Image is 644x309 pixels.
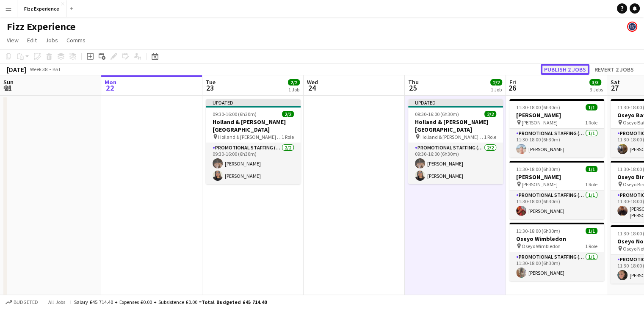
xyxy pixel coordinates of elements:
h3: [PERSON_NAME] [509,173,604,181]
span: 25 [407,83,419,93]
span: 11:30-18:00 (6h30m) [516,228,560,234]
app-card-role: Promotional Staffing (Brand Ambassadors)2/209:30-16:00 (6h30m)[PERSON_NAME][PERSON_NAME] [206,143,301,184]
span: 27 [609,83,620,93]
button: Publish 2 jobs [541,64,589,75]
h3: Holland & [PERSON_NAME][GEOGRAPHIC_DATA] [408,118,503,133]
span: 11:30-18:00 (6h30m) [516,104,560,110]
span: Edit [27,36,37,44]
span: Week 38 [28,66,49,72]
span: Tue [206,78,216,86]
app-user-avatar: Fizz Admin [627,22,637,32]
span: 2/2 [490,79,502,86]
a: Comms [63,35,89,46]
span: Sun [3,78,14,86]
div: 1 Job [288,86,299,93]
div: Updated [206,99,301,106]
span: 1/1 [586,228,597,234]
span: 2/2 [288,79,300,86]
h3: Holland & [PERSON_NAME] [GEOGRAPHIC_DATA] [206,118,301,133]
span: Wed [307,78,318,86]
span: 1 Role [585,181,597,188]
a: Jobs [42,35,61,46]
span: All jobs [47,299,67,305]
span: Comms [66,36,86,44]
span: Budgeted [14,299,38,305]
span: 3/3 [589,79,601,86]
span: 22 [103,83,116,93]
span: Total Budgeted £45 714.40 [202,299,267,305]
span: 24 [306,83,318,93]
span: [PERSON_NAME] [522,181,558,188]
span: 26 [508,83,516,93]
h3: Oseyo Wimbledon [509,235,604,243]
a: Edit [24,35,40,46]
button: Budgeted [4,298,39,307]
span: 2/2 [282,111,294,117]
app-job-card: Updated09:30-16:00 (6h30m)2/2Holland & [PERSON_NAME][GEOGRAPHIC_DATA] Holland & [PERSON_NAME][GEO... [408,99,503,184]
span: 11:30-18:00 (6h30m) [516,166,560,172]
span: 1/1 [586,104,597,110]
span: 23 [205,83,216,93]
div: Updated [408,99,503,106]
h1: Fizz Experience [7,20,75,33]
span: 09:30-16:00 (6h30m) [213,111,257,117]
button: Fizz Experience [17,0,66,17]
span: 1/1 [586,166,597,172]
span: Fri [509,78,516,86]
div: BST [53,66,61,72]
h3: [PERSON_NAME] [509,111,604,119]
div: [DATE] [7,65,26,74]
div: 1 Job [491,86,502,93]
div: Salary £45 714.40 + Expenses £0.00 + Subsistence £0.00 = [74,299,267,305]
app-card-role: Promotional Staffing (Brand Ambassadors)2/209:30-16:00 (6h30m)[PERSON_NAME][PERSON_NAME] [408,143,503,184]
span: Thu [408,78,419,86]
span: 1 Role [282,134,294,140]
span: 21 [2,83,14,93]
app-job-card: Updated09:30-16:00 (6h30m)2/2Holland & [PERSON_NAME] [GEOGRAPHIC_DATA] Holland & [PERSON_NAME] [G... [206,99,301,184]
span: Sat [611,78,620,86]
app-card-role: Promotional Staffing (Brand Ambassadors)1/111:30-18:00 (6h30m)[PERSON_NAME] [509,252,604,281]
span: 1 Role [585,243,597,249]
span: Mon [105,78,116,86]
span: [PERSON_NAME] [522,119,558,126]
span: 2/2 [484,111,496,117]
span: Holland & [PERSON_NAME] [GEOGRAPHIC_DATA] [218,134,282,140]
span: 1 Role [585,119,597,126]
span: Oseyo Wimbledon [522,243,561,249]
app-job-card: 11:30-18:00 (6h30m)1/1[PERSON_NAME] [PERSON_NAME]1 RolePromotional Staffing (Brand Ambassadors)1/... [509,99,604,157]
button: Revert 2 jobs [591,64,637,75]
a: View [3,35,22,46]
span: Jobs [45,36,58,44]
span: 09:30-16:00 (6h30m) [415,111,459,117]
span: 1 Role [484,134,496,140]
span: Holland & [PERSON_NAME][GEOGRAPHIC_DATA] [420,134,484,140]
app-job-card: 11:30-18:00 (6h30m)1/1[PERSON_NAME] [PERSON_NAME]1 RolePromotional Staffing (Brand Ambassadors)1/... [509,161,604,219]
span: View [7,36,19,44]
app-job-card: 11:30-18:00 (6h30m)1/1Oseyo Wimbledon Oseyo Wimbledon1 RolePromotional Staffing (Brand Ambassador... [509,223,604,281]
app-card-role: Promotional Staffing (Brand Ambassadors)1/111:30-18:00 (6h30m)[PERSON_NAME] [509,129,604,157]
div: 3 Jobs [590,86,603,93]
app-card-role: Promotional Staffing (Brand Ambassadors)1/111:30-18:00 (6h30m)[PERSON_NAME] [509,190,604,219]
